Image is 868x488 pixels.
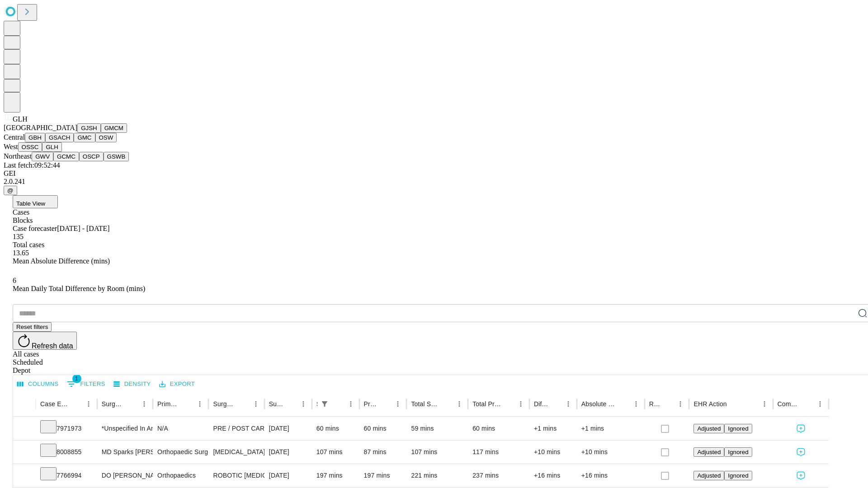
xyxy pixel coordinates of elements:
[101,123,127,133] button: GMCM
[102,417,148,440] div: *Unspecified In And Out Surgery Glh
[79,152,104,161] button: OSCP
[318,398,331,410] div: 1 active filter
[269,417,307,440] div: [DATE]
[697,472,721,479] span: Adjusted
[364,464,402,487] div: 197 mins
[693,447,724,457] button: Adjusted
[411,400,439,408] div: Total Scheduled Duration
[4,178,864,186] div: 2.0.241
[157,377,197,391] button: Export
[25,133,45,142] button: GBH
[316,441,355,464] div: 107 mins
[4,186,17,195] button: @
[364,441,402,464] div: 87 mins
[284,398,297,410] button: Sort
[250,398,262,410] button: Menu
[13,257,110,265] span: Mean Absolute Difference (mins)
[697,425,721,432] span: Adjusted
[111,377,153,391] button: Density
[213,464,259,487] div: ROBOTIC [MEDICAL_DATA] TOTAL HIP
[82,398,95,410] button: Menu
[472,464,525,487] div: 237 mins
[297,398,310,410] button: Menu
[4,143,18,150] span: West
[392,398,404,410] button: Menu
[472,400,501,408] div: Total Predicted Duration
[45,133,74,142] button: GSACH
[13,322,52,332] button: Reset filters
[18,142,42,152] button: OSSC
[193,398,206,410] button: Menu
[237,398,250,410] button: Sort
[18,445,31,460] button: Expand
[581,441,640,464] div: +10 mins
[514,398,527,410] button: Menu
[693,424,724,433] button: Adjusted
[13,249,29,257] span: 13.65
[74,133,95,142] button: GMC
[32,152,53,161] button: GWV
[758,398,771,410] button: Menu
[18,421,31,437] button: Expand
[95,133,117,142] button: OSW
[661,398,674,410] button: Sort
[4,161,60,169] span: Last fetch: 09:52:44
[40,417,93,440] div: 7971973
[15,377,61,391] button: Select columns
[801,398,814,410] button: Sort
[562,398,575,410] button: Menu
[581,417,640,440] div: +1 mins
[728,398,741,410] button: Sort
[534,400,548,408] div: Difference
[57,225,109,232] span: [DATE] - [DATE]
[502,398,514,410] button: Sort
[316,417,355,440] div: 60 mins
[77,123,101,133] button: GJSH
[379,398,392,410] button: Sort
[4,133,25,141] span: Central
[40,464,93,487] div: 7766994
[269,464,307,487] div: [DATE]
[157,464,204,487] div: Orthopaedics
[70,398,82,410] button: Sort
[65,377,108,391] button: Show filters
[125,398,138,410] button: Sort
[472,417,525,440] div: 60 mins
[332,398,344,410] button: Sort
[157,400,180,408] div: Primary Service
[316,464,355,487] div: 197 mins
[630,398,642,410] button: Menu
[13,332,77,350] button: Refresh data
[549,398,562,410] button: Sort
[534,441,572,464] div: +10 mins
[18,468,31,484] button: Expand
[213,417,259,440] div: PRE / POST CARE
[104,152,129,161] button: GSWB
[411,441,463,464] div: 107 mins
[724,447,752,457] button: Ignored
[472,441,525,464] div: 117 mins
[4,169,864,178] div: GEI
[102,400,124,408] div: Surgeon Name
[102,464,148,487] div: DO [PERSON_NAME] [PERSON_NAME]
[693,400,726,408] div: EHR Action
[617,398,630,410] button: Sort
[7,187,14,194] span: @
[13,285,145,292] span: Mean Daily Total Difference by Room (mins)
[364,400,378,408] div: Predicted In Room Duration
[269,400,283,408] div: Surgery Date
[102,441,148,464] div: MD Sparks [PERSON_NAME] Md
[42,142,61,152] button: GLH
[318,398,331,410] button: Show filters
[728,472,748,479] span: Ignored
[213,400,236,408] div: Surgery Name
[674,398,687,410] button: Menu
[40,400,69,408] div: Case Epic Id
[724,471,752,480] button: Ignored
[581,400,616,408] div: Absolute Difference
[453,398,466,410] button: Menu
[411,417,463,440] div: 59 mins
[138,398,151,410] button: Menu
[13,233,24,240] span: 135
[157,417,204,440] div: N/A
